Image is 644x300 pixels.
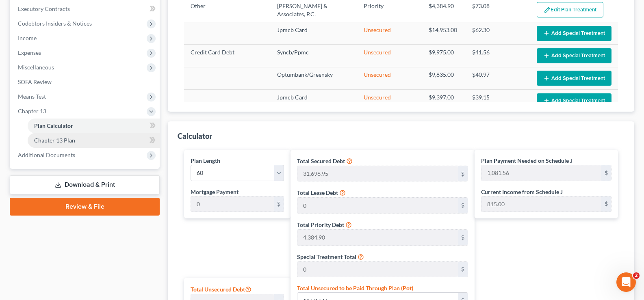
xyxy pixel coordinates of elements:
a: Executory Contracts [11,2,160,16]
td: $9,975.00 [422,45,466,67]
input: 0.00 [297,198,458,213]
input: 0.00 [481,165,601,181]
div: $ [458,262,468,277]
span: Chapter 13 Plan [34,137,75,144]
td: $9,835.00 [422,67,466,89]
a: SOFA Review [11,75,160,89]
span: SOFA Review [18,78,52,85]
span: 2 [633,272,640,279]
span: Means Test [18,93,46,100]
td: $39.15 [466,90,530,112]
div: $ [458,198,468,213]
input: 0.00 [191,196,274,212]
label: Total Secured Debt [297,157,345,165]
label: Total Priority Debt [297,220,344,229]
label: Mortgage Payment [191,188,239,196]
label: Plan Length [191,156,220,165]
td: Jpmcb Card [271,90,357,112]
td: $40.97 [466,67,530,89]
td: $9,397.00 [422,90,466,112]
label: Total Unsecured Debt [191,284,252,294]
iframe: Intercom live chat [616,272,636,292]
span: Expenses [18,49,41,56]
span: Executory Contracts [18,5,70,12]
span: Income [18,35,37,41]
td: Jpmcb Card [271,22,357,44]
span: Codebtors Insiders & Notices [18,20,92,27]
button: Add Special Treatment [537,48,611,63]
a: Chapter 13 Plan [28,133,160,148]
button: Add Special Treatment [537,93,611,108]
input: 0.00 [297,166,458,181]
button: Add Special Treatment [537,26,611,41]
input: 0.00 [297,262,458,277]
td: Credit Card Debt [184,45,271,67]
div: $ [274,196,284,212]
label: Current Income from Schedule J [481,188,563,196]
div: Calculator [178,131,212,141]
a: Review & File [10,198,160,216]
a: Plan Calculator [28,119,160,133]
button: Edit Plan Treatment [537,2,603,17]
span: Chapter 13 [18,108,46,114]
input: 0.00 [481,196,601,212]
label: Plan Payment Needed on Schedule J [481,156,572,165]
div: $ [601,196,611,212]
span: Plan Calculator [34,122,73,129]
div: $ [458,166,468,181]
a: Download & Print [10,175,160,194]
label: Special Treatment Total [297,253,356,261]
div: $ [601,165,611,181]
div: $ [458,230,468,245]
td: Unsecured [357,22,422,44]
td: Unsecured [357,45,422,67]
input: 0.00 [297,230,458,245]
td: Unsecured [357,90,422,112]
label: Total Lease Debt [297,188,338,197]
img: edit-pencil-c1479a1de80d8dea1e2430c2f745a3c6a07e9d7aa2eeffe225670001d78357a8.svg [544,6,551,13]
button: Add Special Treatment [537,71,611,86]
td: Optumbank/Greensky [271,67,357,89]
td: Syncb/Ppmc [271,45,357,67]
span: Additional Documents [18,151,75,158]
td: $41.56 [466,45,530,67]
label: Total Unsecured to be Paid Through Plan (Pot) [297,284,413,292]
span: Miscellaneous [18,64,54,71]
td: $62.30 [466,22,530,44]
td: $14,953.00 [422,22,466,44]
td: Unsecured [357,67,422,89]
